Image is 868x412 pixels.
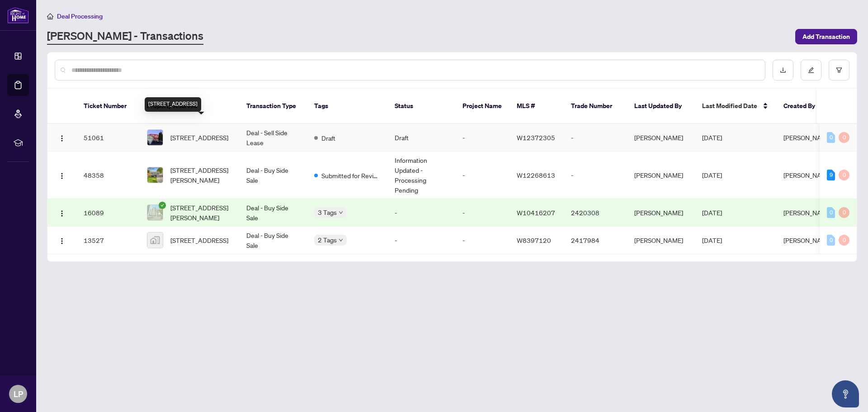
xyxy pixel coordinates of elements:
[509,89,564,124] th: MLS #
[801,60,821,81] button: edit
[455,199,509,227] td: -
[55,205,69,220] button: Logo
[147,167,163,183] img: thumbnail-img
[387,199,455,227] td: -
[783,171,832,179] span: [PERSON_NAME]
[627,124,695,152] td: [PERSON_NAME]
[387,152,455,199] td: Information Updated - Processing Pending
[780,67,786,73] span: download
[76,227,140,254] td: 13527
[783,236,832,244] span: [PERSON_NAME]
[564,227,627,254] td: 2417984
[455,227,509,254] td: -
[387,124,455,152] td: Draft
[58,210,66,217] img: Logo
[564,124,627,152] td: -
[627,227,695,254] td: [PERSON_NAME]
[517,133,555,142] span: W12372305
[517,236,551,244] span: W8397120
[839,170,849,180] div: 0
[808,67,814,73] span: edit
[321,170,380,180] span: Submitted for Review
[387,227,455,254] td: -
[627,199,695,227] td: [PERSON_NAME]
[307,89,387,124] th: Tags
[829,60,849,81] button: filter
[832,380,859,407] button: Open asap
[76,199,140,227] td: 16089
[517,208,555,217] span: W10416207
[564,89,627,124] th: Trade Number
[776,89,830,124] th: Created By
[627,152,695,199] td: [PERSON_NAME]
[159,202,166,209] span: check-circle
[827,132,835,143] div: 0
[839,207,849,218] div: 0
[14,388,23,400] span: LP
[702,208,722,217] span: [DATE]
[339,238,343,242] span: down
[318,207,337,218] span: 3 Tags
[564,199,627,227] td: 2420308
[827,207,835,218] div: 0
[147,232,163,248] img: thumbnail-img
[145,97,201,112] div: [STREET_ADDRESS]
[827,235,835,246] div: 0
[55,168,69,182] button: Logo
[455,89,509,124] th: Project Name
[321,133,335,143] span: Draft
[455,124,509,152] td: -
[147,130,163,145] img: thumbnail-img
[76,152,140,199] td: 48358
[387,89,455,124] th: Status
[239,124,307,152] td: Deal - Sell Side Lease
[318,235,337,245] span: 2 Tags
[239,227,307,254] td: Deal - Buy Side Sale
[7,7,29,24] img: logo
[76,124,140,152] td: 51061
[827,170,835,180] div: 9
[47,13,53,19] span: home
[839,132,849,143] div: 0
[55,233,69,247] button: Logo
[802,29,850,44] span: Add Transaction
[140,89,239,124] th: Property Address
[239,89,307,124] th: Transaction Type
[58,172,66,180] img: Logo
[57,12,103,20] span: Deal Processing
[47,28,203,45] a: [PERSON_NAME] - Transactions
[239,152,307,199] td: Deal - Buy Side Sale
[839,235,849,246] div: 0
[783,208,832,217] span: [PERSON_NAME]
[147,205,163,220] img: thumbnail-img
[695,89,776,124] th: Last Modified Date
[170,203,232,223] span: [STREET_ADDRESS][PERSON_NAME]
[76,89,140,124] th: Ticket Number
[702,133,722,142] span: [DATE]
[702,236,722,244] span: [DATE]
[239,199,307,227] td: Deal - Buy Side Sale
[170,165,232,185] span: [STREET_ADDRESS][PERSON_NAME]
[795,29,857,44] button: Add Transaction
[517,171,555,179] span: W12268613
[702,171,722,179] span: [DATE]
[170,133,228,142] span: [STREET_ADDRESS]
[564,152,627,199] td: -
[836,67,842,73] span: filter
[702,101,757,111] span: Last Modified Date
[773,60,793,81] button: download
[455,152,509,199] td: -
[783,133,832,142] span: [PERSON_NAME]
[55,130,69,145] button: Logo
[339,210,343,215] span: down
[58,237,66,245] img: Logo
[58,135,66,142] img: Logo
[627,89,695,124] th: Last Updated By
[170,235,228,245] span: [STREET_ADDRESS]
